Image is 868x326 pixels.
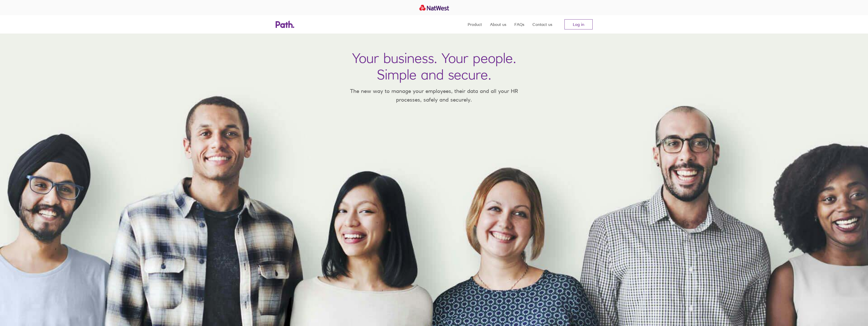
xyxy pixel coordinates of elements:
[343,87,526,104] p: The new way to manage your employees, their data and all your HR processes, safely and securely.
[352,50,516,83] h1: Your business. Your people. Simple and secure.
[468,15,482,34] a: Product
[564,19,593,29] a: Log in
[532,15,552,34] a: Contact us
[490,15,506,34] a: About us
[514,15,524,34] a: FAQs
